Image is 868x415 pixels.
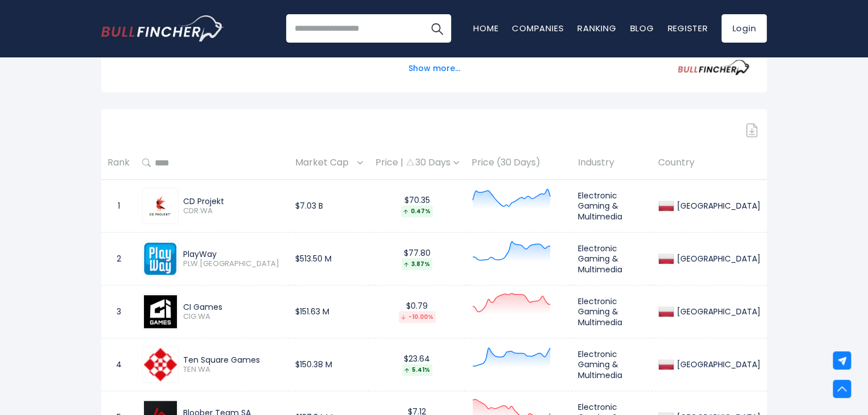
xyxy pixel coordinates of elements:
div: CD Projekt [183,196,283,206]
div: 3.87% [402,258,432,270]
span: CIG.WA [183,312,283,322]
td: Electronic Gaming & Multimedia [572,338,652,391]
div: $70.35 [375,195,459,217]
td: $150.38 M [289,338,369,391]
button: Search [423,14,451,43]
span: CDR.WA [183,206,283,216]
div: PlayWay [183,249,283,259]
img: CDR.WA.png [144,189,177,222]
img: CIG.WA.png [144,295,177,328]
img: TEN.WA.png [144,348,177,381]
td: $151.63 M [289,285,369,338]
td: $7.03 B [289,180,369,233]
td: Electronic Gaming & Multimedia [572,180,652,233]
td: $513.50 M [289,233,369,285]
div: CI Games [183,302,283,312]
div: 0.47% [401,205,433,217]
div: $77.80 [375,248,459,270]
td: 1 [101,180,136,233]
span: Market Cap [295,154,354,172]
div: 5.41% [402,364,432,376]
a: Blog [630,22,654,34]
th: Country [652,146,767,180]
th: Rank [101,146,136,180]
a: Login [721,14,767,43]
div: Ten Square Games [183,355,283,365]
div: $23.64 [375,354,459,376]
td: 4 [101,338,136,391]
div: $0.79 [375,301,459,323]
td: Electronic Gaming & Multimedia [572,285,652,338]
a: Go to homepage [101,15,224,42]
div: Price | 30 Days [375,157,459,169]
button: Show more... [402,59,467,78]
td: Electronic Gaming & Multimedia [572,233,652,285]
img: Bullfincher logo [101,15,224,42]
div: [GEOGRAPHIC_DATA] [674,306,760,317]
img: PLW.WA.png [144,242,177,275]
a: Home [473,22,498,34]
span: PLW.[GEOGRAPHIC_DATA] [183,259,283,269]
span: TEN.WA [183,365,283,375]
td: 3 [101,285,136,338]
th: Price (30 Days) [465,146,572,180]
td: 2 [101,233,136,285]
a: Ranking [577,22,616,34]
a: Companies [512,22,564,34]
div: [GEOGRAPHIC_DATA] [674,359,760,370]
div: [GEOGRAPHIC_DATA] [674,254,760,264]
div: -10.00% [399,311,436,323]
a: Register [667,22,708,34]
div: [GEOGRAPHIC_DATA] [674,201,760,211]
th: Industry [572,146,652,180]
